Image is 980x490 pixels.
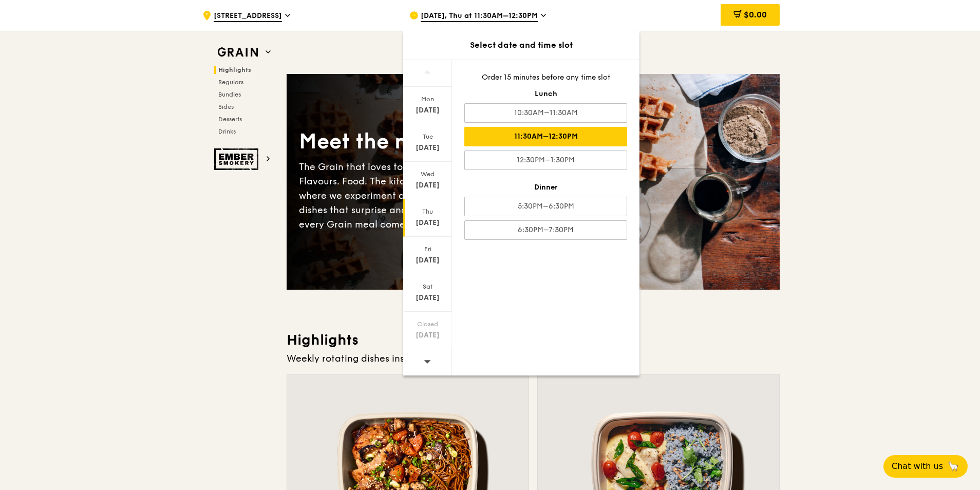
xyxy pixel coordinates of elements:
span: [DATE], Thu at 11:30AM–12:30PM [421,11,538,22]
div: The Grain that loves to play. With ingredients. Flavours. Food. The kitchen is our happy place, w... [299,160,533,232]
div: Weekly rotating dishes inspired by flavours from around the world. [287,351,780,366]
img: Grain web logo [214,43,261,62]
div: Closed [405,320,450,328]
div: [DATE] [405,180,450,191]
span: Chat with us [892,460,943,473]
div: Lunch [464,89,627,99]
div: 11:30AM–12:30PM [464,127,627,146]
img: Ember Smokery web logo [214,148,261,170]
span: 🦙 [947,460,959,473]
div: Thu [405,208,450,216]
div: [DATE] [405,218,450,228]
div: 10:30AM–11:30AM [464,103,627,123]
div: Dinner [464,182,627,193]
div: Select date and time slot [403,39,639,51]
div: Wed [405,170,450,178]
div: [DATE] [405,293,450,303]
span: [STREET_ADDRESS] [214,11,282,22]
div: [DATE] [405,255,450,266]
button: Chat with us🦙 [883,455,968,478]
div: 12:30PM–1:30PM [464,150,627,170]
div: 6:30PM–7:30PM [464,220,627,240]
div: Mon [405,95,450,103]
div: [DATE] [405,143,450,153]
div: [DATE] [405,330,450,341]
div: Fri [405,245,450,253]
div: [DATE] [405,105,450,116]
h3: Highlights [287,331,780,349]
span: Sides [218,103,234,110]
span: Highlights [218,66,251,73]
span: Bundles [218,91,241,98]
div: Tue [405,133,450,141]
div: 5:30PM–6:30PM [464,197,627,216]
div: Meet the new Grain [299,128,533,156]
div: Sat [405,282,450,291]
span: Drinks [218,128,236,135]
div: Order 15 minutes before any time slot [464,72,627,83]
span: $0.00 [744,10,767,20]
span: Regulars [218,79,243,86]
span: Desserts [218,116,242,123]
